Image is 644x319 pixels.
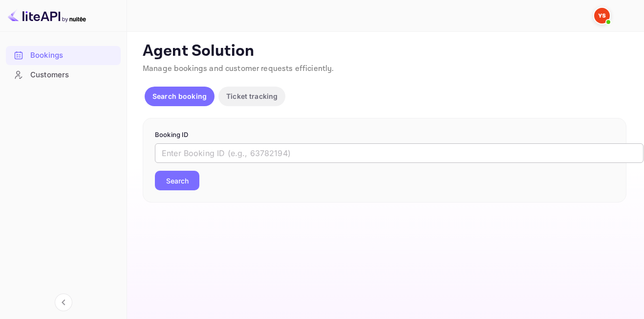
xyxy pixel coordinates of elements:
[155,130,614,140] p: Booking ID
[143,42,626,61] p: Agent Solution
[30,69,116,81] div: Customers
[6,66,121,85] div: Customers
[6,66,121,84] a: Customers
[6,46,121,64] a: Bookings
[6,46,121,65] div: Bookings
[143,64,334,74] span: Manage bookings and customer requests efficiently.
[55,294,72,311] button: Collapse navigation
[594,8,610,23] img: Yandex Support
[155,171,199,190] button: Search
[226,91,278,101] p: Ticket tracking
[30,50,116,61] div: Bookings
[152,91,207,101] p: Search booking
[155,143,644,163] input: Enter Booking ID (e.g., 63782194)
[8,8,86,23] img: LiteAPI logo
